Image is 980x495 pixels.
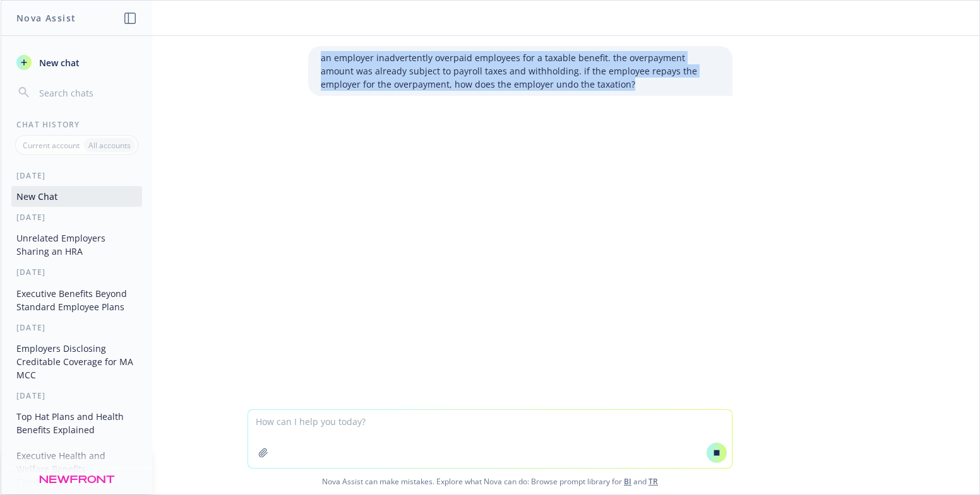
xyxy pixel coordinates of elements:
div: [DATE] [1,322,152,333]
button: Employers Disclosing Creditable Coverage for MA MCC [11,338,142,385]
button: Executive Health and Welfare Benefits Compliance [11,445,142,492]
button: Unrelated Employers Sharing an HRA [11,228,142,262]
p: Current account [23,140,80,151]
div: [DATE] [1,390,152,401]
input: Search chats [37,84,137,102]
span: Nova Assist can make mistakes. Explore what Nova can do: Browse prompt library for and [6,469,974,494]
a: BI [624,476,631,487]
a: TR [648,476,658,487]
p: All accounts [88,140,131,151]
button: Executive Benefits Beyond Standard Employee Plans [11,283,142,317]
div: [DATE] [1,267,152,277]
span: New chat [37,56,80,69]
button: Top Hat Plans and Health Benefits Explained [11,406,142,440]
h1: Nova Assist [16,11,76,25]
div: [DATE] [1,212,152,223]
button: New chat [11,51,142,74]
button: New Chat [11,186,142,207]
p: an employer inadvertently overpaid employees for a taxable benefit. the overpayment amount was al... [321,51,720,91]
div: [DATE] [1,170,152,181]
div: Chat History [1,119,152,130]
